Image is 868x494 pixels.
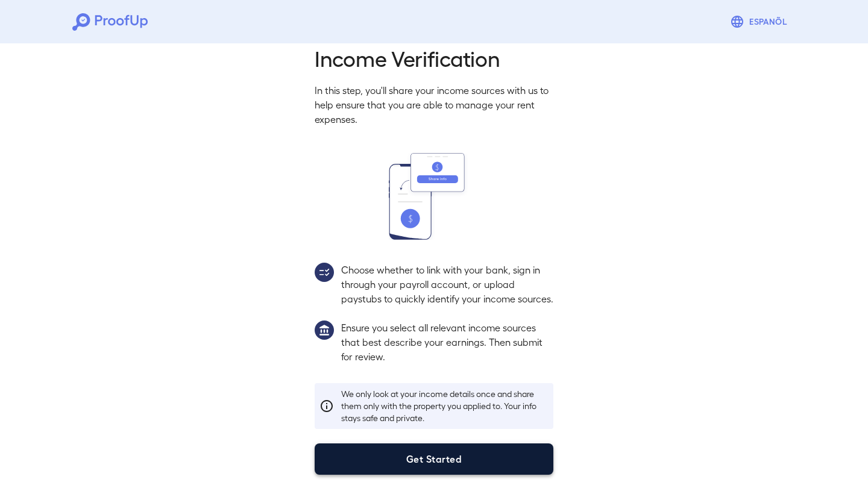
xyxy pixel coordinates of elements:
p: Choose whether to link with your bank, sign in through your payroll account, or upload paystubs t... [341,263,553,306]
p: In this step, you'll share your income sources with us to help ensure that you are able to manage... [315,83,553,127]
img: transfer_money.svg [389,153,479,240]
h2: Income Verification [315,45,553,71]
button: Espanõl [725,10,796,34]
p: Ensure you select all relevant income sources that best describe your earnings. Then submit for r... [341,320,553,364]
img: group1.svg [315,320,334,340]
img: group2.svg [315,263,334,282]
button: Get Started [315,443,553,475]
p: We only look at your income details once and share them only with the property you applied to. Yo... [341,388,549,424]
